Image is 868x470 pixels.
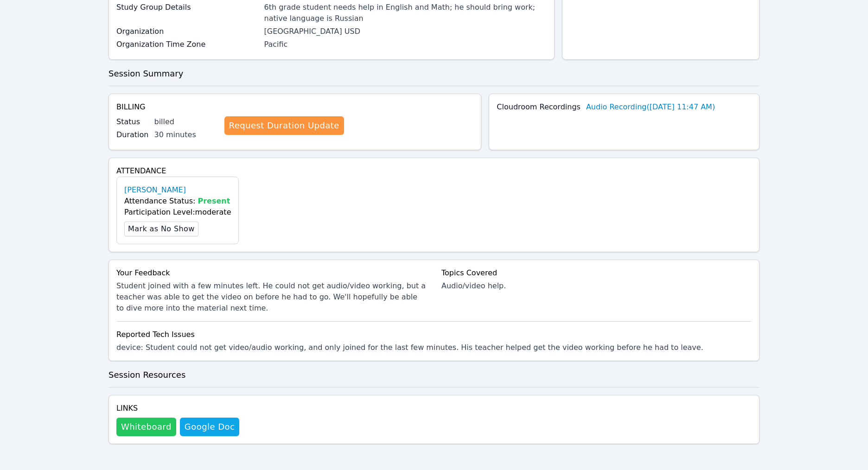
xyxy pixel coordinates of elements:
[116,329,752,340] div: Reported Tech Issues
[116,267,427,279] div: Your Feedback
[116,280,427,314] div: Student joined with a few minutes left. He could not get audio/video working, but a teacher was a...
[124,207,231,218] div: Participation Level: moderate
[154,129,217,140] div: 30 minutes
[116,403,239,414] h4: Links
[124,196,231,207] div: Attendance Status:
[264,39,547,50] div: Pacific
[441,267,752,279] div: Topics Covered
[441,280,752,292] div: Audio/video help.
[116,39,259,50] label: Organization Time Zone
[116,26,259,37] label: Organization
[116,342,752,353] li: device : Student could not get video/audio working, and only joined for the last few minutes. His...
[124,184,186,196] a: [PERSON_NAME]
[116,2,259,13] label: Study Group Details
[116,129,149,140] label: Duration
[264,26,547,37] div: [GEOGRAPHIC_DATA] USD
[264,2,547,24] div: 6th grade student needs help in English and Math; he should bring work; native language is Russian
[224,116,344,135] a: Request Duration Update
[108,67,759,80] h3: Session Summary
[180,418,239,436] a: Google Doc
[108,368,759,381] h3: Session Resources
[116,418,176,436] button: Whiteboard
[198,197,230,205] span: Present
[154,116,217,127] div: billed
[116,116,149,127] label: Status
[116,165,752,177] h4: Attendance
[124,222,198,236] button: Mark as No Show
[586,102,715,113] a: Audio Recording([DATE] 11:47 AM)
[116,102,473,113] h4: Billing
[497,102,581,113] label: Cloudroom Recordings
